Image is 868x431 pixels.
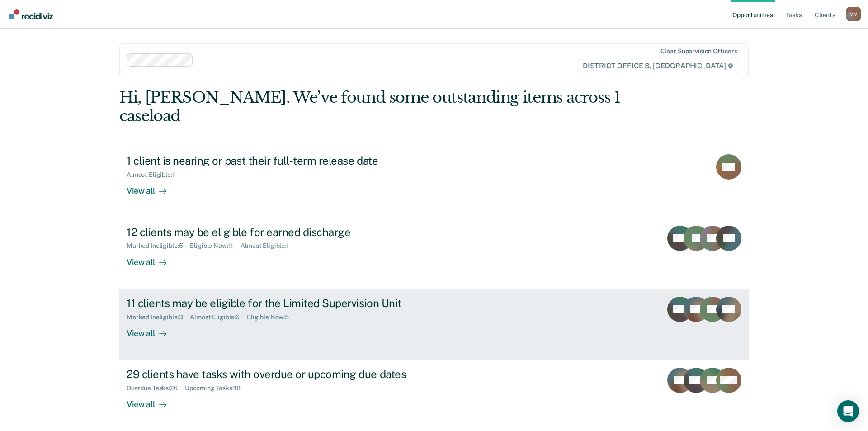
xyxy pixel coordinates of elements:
div: 1 client is nearing or past their full-term release date [127,154,444,167]
div: Marked Ineligible : 3 [127,313,190,321]
div: Almost Eligible : 1 [241,242,296,250]
div: M M [846,7,861,21]
div: Eligible Now : 11 [190,242,241,250]
button: Profile dropdown button [846,7,861,21]
a: 1 client is nearing or past their full-term release dateAlmost Eligible:1View all [119,147,749,218]
div: Almost Eligible : 6 [190,313,247,321]
div: Clear supervision officers [660,47,737,55]
div: Upcoming Tasks : 18 [185,384,248,392]
span: DISTRICT OFFICE 3, [GEOGRAPHIC_DATA] [577,59,739,73]
div: View all [127,392,177,410]
div: 11 clients may be eligible for the Limited Supervision Unit [127,297,444,310]
div: Marked Ineligible : 5 [127,242,190,250]
div: 12 clients may be eligible for earned discharge [127,226,444,239]
a: 11 clients may be eligible for the Limited Supervision UnitMarked Ineligible:3Almost Eligible:6El... [119,289,749,360]
div: View all [127,179,177,196]
div: Eligible Now : 5 [247,313,296,321]
div: Overdue Tasks : 26 [127,384,185,392]
div: Almost Eligible : 1 [127,171,182,179]
div: View all [127,250,177,267]
img: Recidiviz [9,9,53,19]
div: Hi, [PERSON_NAME]. We’ve found some outstanding items across 1 caseload [119,88,623,125]
div: Open Intercom Messenger [837,400,859,422]
div: 29 clients have tasks with overdue or upcoming due dates [127,368,444,381]
div: View all [127,321,177,338]
a: 12 clients may be eligible for earned dischargeMarked Ineligible:5Eligible Now:11Almost Eligible:... [119,218,749,289]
